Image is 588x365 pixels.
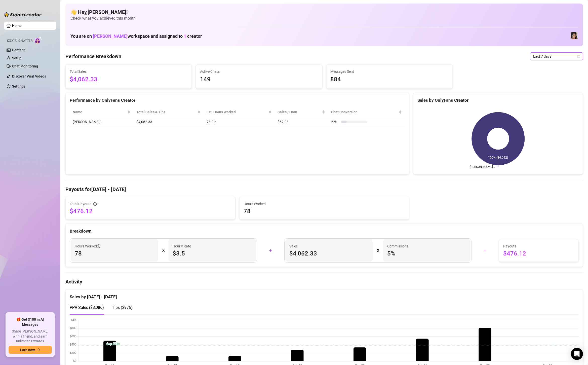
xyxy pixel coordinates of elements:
span: 149 [200,75,318,84]
div: Sales by OnlyFans Creator [417,97,579,104]
td: $52.08 [275,117,328,127]
div: Open Intercom Messenger [571,348,583,360]
h4: Payouts for [DATE] - [DATE] [65,186,583,193]
span: calendar [577,55,580,58]
span: Last 7 days [533,53,580,60]
h4: Activity [65,278,583,285]
span: Izzy AI Chatter [7,39,32,43]
th: Total Sales & Tips [133,107,204,117]
span: 5 % [387,249,466,258]
a: Setup [12,56,21,60]
div: X [162,246,165,254]
img: logo-BBDzfeDw.svg [4,12,42,17]
div: + [260,246,281,254]
span: arrow-right [37,348,40,352]
th: Name [70,107,133,117]
span: Tips ( $976 ) [112,305,133,310]
span: Total Sales & Tips [136,109,197,115]
span: [PERSON_NAME] [93,33,128,39]
span: Payouts [503,243,574,249]
a: Content [12,48,25,52]
td: [PERSON_NAME]… [70,117,133,127]
span: Earn now [20,348,35,352]
span: Sales [289,243,369,249]
span: 1 [184,33,186,39]
span: 78 [75,249,154,258]
span: Active Chats [200,69,318,74]
span: $3.5 [173,249,252,258]
span: 22 % [331,119,339,125]
th: Sales / Hour [275,107,328,117]
span: Total Payouts [70,201,91,207]
span: $4,062.33 [70,75,187,84]
article: Hourly Rate [173,243,191,249]
a: Settings [12,84,25,88]
td: $4,062.33 [133,117,204,127]
span: Chat Conversion [331,109,398,115]
div: Sales by [DATE] - [DATE] [70,289,579,300]
td: 78.0 h [204,117,275,127]
span: $4,062.33 [289,249,369,258]
h1: You are on workspace and assigned to creator [70,33,202,39]
div: Performance by OnlyFans Creator [70,97,405,104]
div: = [475,246,496,254]
span: Sales / Hour [278,109,321,115]
img: AI Chatter [34,36,42,44]
th: Chat Conversion [328,107,405,117]
span: Messages Sent [331,69,448,74]
img: Luna [571,32,578,39]
h4: Performance Breakdown [65,53,121,60]
div: Est. Hours Worked [207,109,267,115]
span: $476.12 [70,207,231,215]
text: [PERSON_NAME]… [470,165,495,169]
span: Check what you achieved this month [70,16,578,21]
a: Home [12,24,22,28]
span: info-circle [97,244,100,248]
span: 🎁 Get $100 in AI Messages [9,317,52,327]
button: Earn nowarrow-right [9,346,52,354]
span: Share [PERSON_NAME] with a friend, and earn unlimited rewards [9,329,52,344]
div: Breakdown [70,228,579,235]
h4: 👋 Hey, [PERSON_NAME] ! [70,9,578,16]
span: 884 [331,75,448,84]
a: Discover Viral Videos [12,74,46,78]
span: PPV Sales ( $3,086 ) [70,305,104,310]
a: Chat Monitoring [12,64,38,68]
span: Total Sales [70,69,187,74]
span: $476.12 [503,249,574,258]
span: Hours Worked [75,243,100,249]
span: info-circle [93,202,97,206]
span: 78 [244,207,405,215]
div: X [377,246,379,254]
span: Hours Worked [244,201,405,207]
article: Commissions [387,243,408,249]
span: Name [73,109,126,115]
